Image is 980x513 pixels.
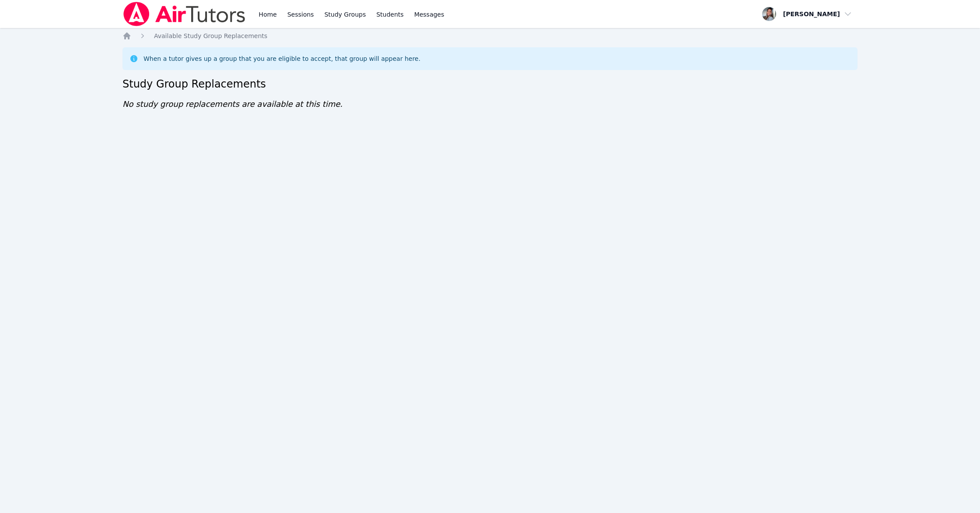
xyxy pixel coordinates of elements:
span: No study group replacements are available at this time. [122,99,343,109]
span: Messages [414,10,444,19]
div: When a tutor gives up a group that you are eligible to accept, that group will appear here. [143,54,420,63]
a: Available Study Group Replacements [154,32,267,40]
img: Air Tutors [122,2,246,26]
span: Available Study Group Replacements [154,32,267,39]
nav: Breadcrumb [122,32,857,40]
h2: Study Group Replacements [122,77,857,91]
